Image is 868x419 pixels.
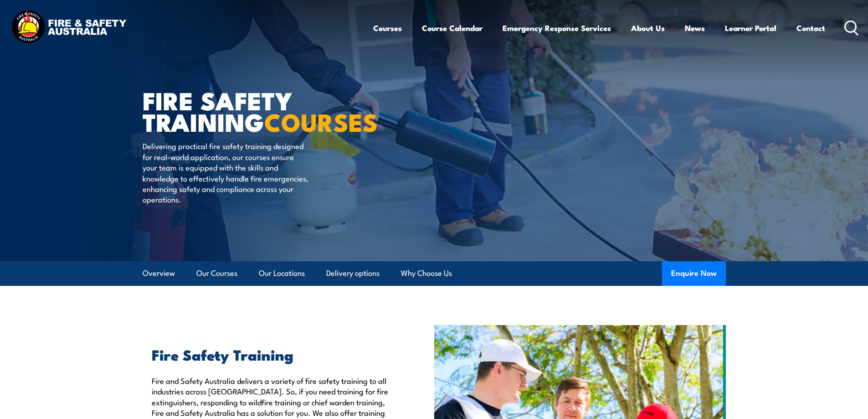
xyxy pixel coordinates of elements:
[326,261,380,285] a: Delivery options
[631,16,665,40] a: About Us
[143,89,368,132] h1: FIRE SAFETY TRAINING
[264,102,378,140] strong: COURSES
[152,348,392,361] h2: Fire Safety Training
[373,16,402,40] a: Courses
[422,16,483,40] a: Course Calendar
[143,261,175,285] a: Overview
[796,16,825,40] a: Contact
[685,16,705,40] a: News
[662,261,726,286] button: Enquire Now
[725,16,776,40] a: Learner Portal
[196,261,237,285] a: Our Courses
[259,261,305,285] a: Our Locations
[401,261,452,285] a: Why Choose Us
[143,140,309,204] p: Delivering practical fire safety training designed for real-world application, our courses ensure...
[503,16,611,40] a: Emergency Response Services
